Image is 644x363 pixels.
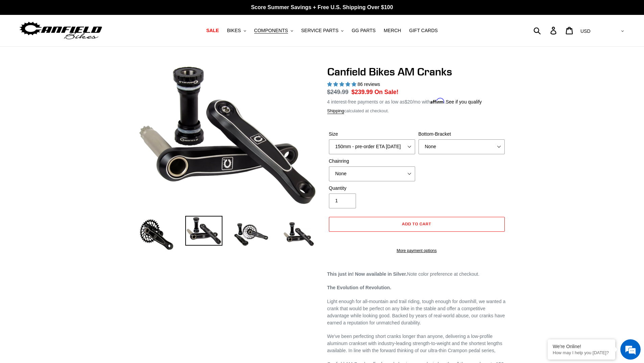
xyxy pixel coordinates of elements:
button: Add to cart [329,217,505,232]
div: We're Online! [553,344,610,349]
span: 4.97 stars [327,82,358,87]
strong: This just in! Now available in Silver. [327,271,407,277]
p: How may I help you today? [553,350,610,355]
button: SERVICE PARTS [298,26,347,35]
p: Light enough for all-mountain and trail riding, tough enough for downhill, we wanted a crank that... [327,298,506,326]
div: calculated at checkout. [327,108,506,114]
s: $249.99 [327,89,349,95]
span: MERCH [384,28,401,33]
input: Search [537,23,554,38]
label: Quantity [329,185,415,192]
span: $20 [405,99,412,105]
a: See if you qualify - Learn more about Affirm Financing (opens in modal) [446,99,482,105]
button: COMPONENTS [251,26,296,35]
span: Add to cart [402,221,431,226]
img: Load image into Gallery viewer, Canfield Bikes AM Cranks [233,216,270,253]
a: MERCH [380,26,404,35]
label: Size [329,131,415,138]
a: GIFT CARDS [406,26,441,35]
p: We've been perfecting short cranks longer than anyone, delivering a low-profile aluminum crankset... [327,333,506,354]
h1: Canfield Bikes AM Cranks [327,65,506,78]
span: BIKES [227,28,241,33]
button: BIKES [223,26,249,35]
label: Bottom-Bracket [419,131,505,138]
strong: The Evolution of Revolution. [327,285,391,290]
img: Load image into Gallery viewer, Canfield Cranks [185,216,222,246]
a: Shipping [327,108,344,114]
span: SALE [206,28,219,33]
span: $239.99 [352,89,373,95]
span: 86 reviews [357,82,380,87]
p: 4 interest-free payments or as low as /mo with . [327,97,482,106]
a: SALE [203,26,222,35]
img: Load image into Gallery viewer, Canfield Bikes AM Cranks [138,216,175,253]
span: Affirm [430,98,445,104]
span: On Sale! [375,88,399,96]
p: Note color preference at checkout. [327,271,506,278]
label: Chainring [329,158,415,165]
span: SERVICE PARTS [301,28,338,33]
a: GG PARTS [348,26,379,35]
a: More payment options [329,248,505,254]
img: Load image into Gallery viewer, CANFIELD-AM_DH-CRANKS [280,216,317,253]
img: Canfield Bikes [19,20,103,41]
span: GIFT CARDS [409,28,438,33]
span: GG PARTS [352,28,376,33]
span: COMPONENTS [254,28,288,33]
